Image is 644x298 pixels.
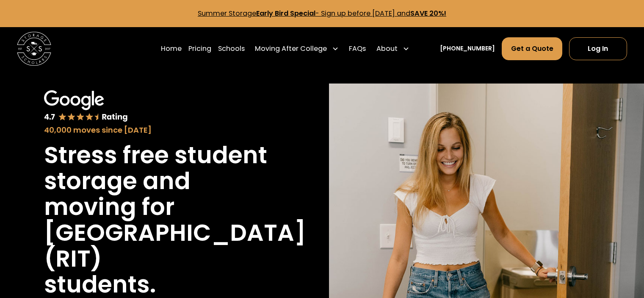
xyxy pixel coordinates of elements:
[255,44,327,54] div: Moving After College
[569,37,627,60] a: Log In
[161,37,182,61] a: Home
[410,8,446,18] strong: SAVE 20%!
[198,8,446,18] a: Summer StorageEarly Bird Special- Sign up before [DATE] andSAVE 20%!
[17,32,51,66] a: home
[502,37,562,60] a: Get a Quote
[349,37,366,61] a: FAQs
[376,44,398,54] div: About
[44,220,306,272] h1: [GEOGRAPHIC_DATA] (RIT)
[44,124,271,136] div: 40,000 moves since [DATE]
[256,8,315,18] strong: Early Bird Special
[44,142,271,220] h1: Stress free student storage and moving for
[373,37,413,61] div: About
[44,90,127,123] img: Google 4.7 star rating
[218,37,245,61] a: Schools
[440,44,495,53] a: [PHONE_NUMBER]
[44,272,156,298] h1: students.
[188,37,211,61] a: Pricing
[17,32,51,66] img: Storage Scholars main logo
[252,37,342,61] div: Moving After College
